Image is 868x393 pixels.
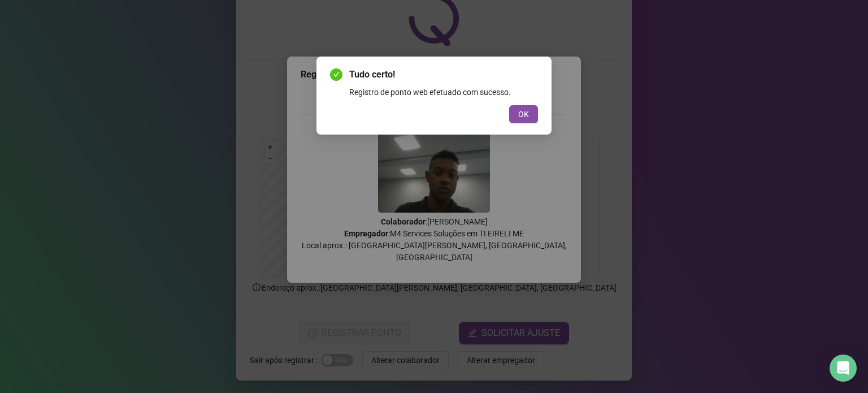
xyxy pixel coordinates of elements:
[509,105,538,123] button: OK
[349,68,538,81] span: Tudo certo!
[518,108,529,120] span: OK
[830,355,857,382] div: Open Intercom Messenger
[349,86,538,98] div: Registro de ponto web efetuado com sucesso.
[330,68,342,81] span: check-circle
